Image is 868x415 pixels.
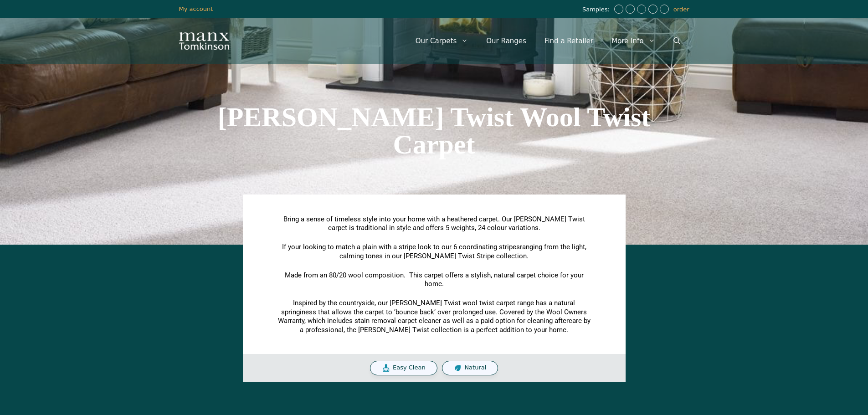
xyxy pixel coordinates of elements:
[406,27,689,55] nav: Primary
[582,6,612,14] span: Samples:
[477,27,535,55] a: Our Ranges
[535,27,602,55] a: Find a Retailer
[277,271,591,289] p: Made from an 80/20 wool composition. This carpet offers a stylish, natural carpet choice for your...
[602,27,664,55] a: More Info
[277,215,591,233] p: Bring a sense of timeless style into your home with a heathered carpet. Our [PERSON_NAME] Twist c...
[339,243,586,260] span: ranging from the light, calming tones in our [PERSON_NAME] Twist Stripe collection.
[664,27,689,55] a: Open Search Bar
[673,6,689,13] a: order
[277,243,591,261] p: If your looking to match a plain with a stripe look to our 6 coordinating stripes
[179,103,689,158] h1: [PERSON_NAME] Twist Wool Twist Carpet
[393,364,426,372] span: Easy Clean
[277,299,591,334] p: Inspired by the countryside, our [PERSON_NAME] Twist wool twist carpet range has a natural spring...
[464,364,486,372] span: Natural
[179,5,213,12] a: My account
[406,27,478,55] a: Our Carpets
[179,32,229,50] img: Manx Tomkinson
